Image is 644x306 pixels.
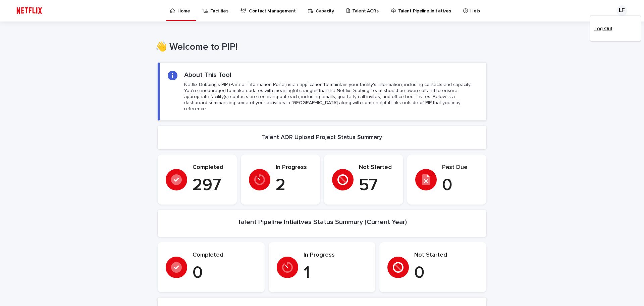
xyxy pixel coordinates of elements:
p: 2 [276,175,312,195]
p: Netflix Dubbing's PIP (Partner Information Portal) is an application to maintain your facility's ... [184,82,478,112]
h2: Talent Pipeline Intiaitves Status Summary (Current Year) [237,218,407,226]
a: Log Out [594,23,637,34]
p: 297 [193,175,229,195]
p: 1 [304,263,368,283]
p: 0 [193,263,257,283]
p: In Progress [276,164,312,171]
p: Completed [193,252,257,259]
h2: About This Tool [184,71,231,79]
p: Past Due [442,164,478,171]
p: Completed [193,164,229,171]
h1: 👋 Welcome to PIP! [155,42,484,53]
p: In Progress [304,252,368,259]
p: 0 [442,175,478,195]
p: 57 [359,175,395,195]
p: Not Started [414,252,478,259]
h2: Talent AOR Upload Project Status Summary [262,134,382,141]
p: Not Started [359,164,395,171]
p: 0 [414,263,478,283]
